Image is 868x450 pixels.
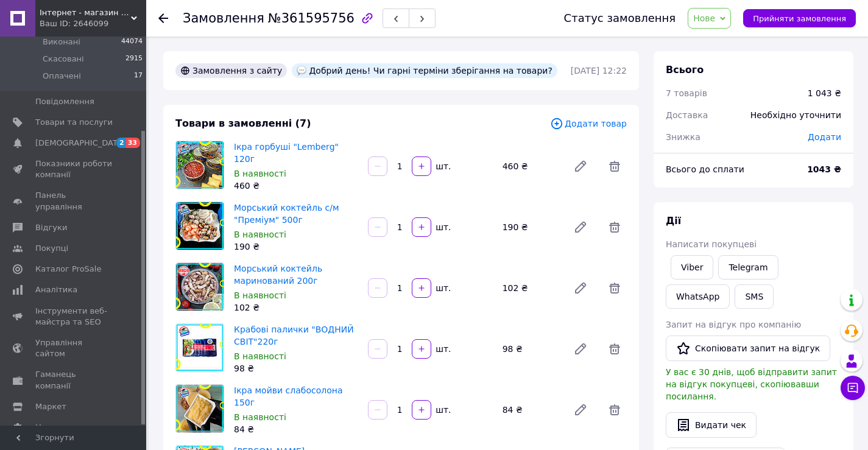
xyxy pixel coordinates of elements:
button: Чат з покупцем [841,376,865,400]
div: Добрий день! Чи гарні терміни зберігання на товари? [292,63,557,78]
span: В наявності [234,230,286,239]
span: В наявності [234,290,286,300]
a: WhatsApp [666,284,730,309]
span: Маркет [35,401,66,412]
a: Viber [671,255,713,279]
span: Нове [693,13,715,23]
div: шт. [432,160,452,172]
span: Товари та послуги [35,117,113,128]
span: Доставка [666,110,708,120]
span: 44074 [121,37,143,47]
span: Видалити [602,398,627,422]
div: 1 043 ₴ [808,87,841,99]
span: Замовлення [183,11,264,26]
img: Ікра мойви слабосолона 150г [176,385,224,432]
span: Виконані [43,37,80,47]
span: Повідомлення [35,96,94,107]
span: Аналітика [35,284,77,295]
span: 7 товарів [666,88,707,98]
a: Морський коктейль с/м "Преміум" 500г [234,203,339,225]
span: 2 [116,138,126,148]
span: Відгуки [35,222,67,233]
div: 460 ₴ [498,158,563,175]
time: [DATE] 12:22 [571,66,627,76]
span: Інструменти веб-майстра та SEO [35,306,113,328]
span: 2915 [125,54,143,65]
div: шт. [432,343,452,355]
span: Видалити [602,337,627,361]
span: Каталог ProSale [35,264,101,275]
span: В наявності [234,351,286,361]
span: Налаштування [35,422,97,433]
span: Покупці [35,243,68,254]
span: Прийняти замовлення [753,14,846,23]
span: Гаманець компанії [35,369,113,391]
div: 460 ₴ [234,180,358,192]
a: Крабові палички "ВОДНИЙ СВІТ"220г [234,325,354,346]
span: Видалити [602,154,627,178]
img: Морський коктейль маринований 200г [176,263,224,311]
img: Крабові палички "ВОДНИЙ СВІТ"220г [176,324,224,371]
div: Повернутися назад [158,12,168,24]
button: Видати чек [666,412,757,438]
img: Морський коктейль с/м "Преміум" 500г [176,202,224,250]
div: 190 ₴ [234,241,358,253]
a: Морський коктейль маринований 200г [234,264,322,286]
div: 84 ₴ [234,423,358,435]
span: Додати [808,132,841,142]
div: 84 ₴ [498,401,563,418]
div: шт. [432,282,452,294]
a: Редагувати [568,154,593,178]
img: :speech_balloon: [297,66,306,76]
a: Ікра мойви слабосолона 150г [234,385,342,407]
span: №361595756 [268,11,355,26]
b: 1043 ₴ [807,164,841,174]
a: Telegram [718,255,778,279]
span: В наявності [234,412,286,422]
a: Редагувати [568,215,593,239]
img: Ікра горбуші "Lemberg" 120г [176,141,224,189]
span: 33 [126,138,140,148]
span: Додати товар [550,117,627,130]
a: Редагувати [568,276,593,300]
button: SMS [735,284,774,309]
div: Необхідно уточнити [743,102,849,128]
div: шт. [432,404,452,416]
span: Показники роботи компанії [35,158,113,180]
a: Редагувати [568,337,593,361]
span: Видалити [602,215,627,239]
div: 98 ₴ [234,362,358,374]
span: У вас є 30 днів, щоб відправити запит на відгук покупцеві, скопіювавши посилання. [666,367,837,401]
div: Статус замовлення [564,12,676,24]
div: Ваш ID: 2646099 [40,18,146,29]
span: 17 [134,71,143,82]
span: Запит на відгук про компанію [666,320,801,329]
span: Знижка [666,132,700,142]
a: Редагувати [568,398,593,422]
span: Товари в замовленні (7) [175,118,311,129]
div: 102 ₴ [234,301,358,314]
span: Скасовані [43,54,84,65]
a: Ікра горбуші "Lemberg" 120г [234,142,339,164]
div: шт. [432,221,452,233]
div: Замовлення з сайту [175,63,287,78]
span: Управління сайтом [35,337,113,359]
span: Інтернет - магазин морепродуктів "Karasey.net" [40,7,131,18]
div: 98 ₴ [498,340,563,357]
button: Прийняти замовлення [743,9,856,27]
span: В наявності [234,169,286,178]
span: [DEMOGRAPHIC_DATA] [35,138,125,149]
span: Оплачені [43,71,81,82]
span: Всього [666,64,704,76]
span: Написати покупцеві [666,239,757,249]
span: Дії [666,215,681,227]
div: 190 ₴ [498,219,563,236]
span: Всього до сплати [666,164,744,174]
div: 102 ₴ [498,279,563,297]
span: Видалити [602,276,627,300]
button: Скопіювати запит на відгук [666,336,830,361]
span: Панель управління [35,190,113,212]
